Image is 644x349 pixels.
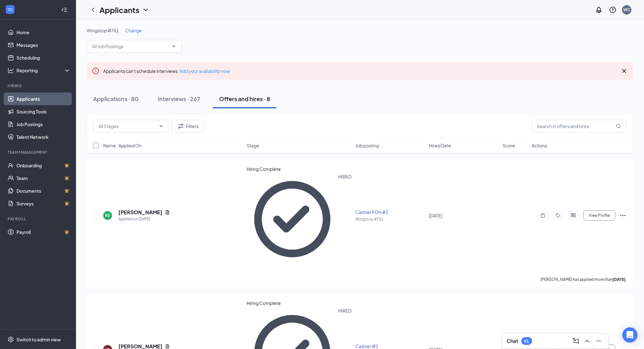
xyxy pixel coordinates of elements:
div: Payroll [8,216,69,222]
button: Minimize [594,336,604,346]
input: All Job Postings [92,43,169,50]
div: WC [624,7,630,12]
svg: CheckmarkCircle [247,173,338,265]
a: TeamCrown [16,172,71,184]
a: Sourcing Tools [16,105,71,118]
svg: ActiveChat [570,213,577,218]
svg: ChevronUp [584,337,591,345]
div: RS [105,213,110,218]
svg: QuestionInfo [609,6,617,14]
a: Add your availability now [180,68,230,74]
svg: Minimize [595,337,603,345]
a: Talent Network [16,131,71,143]
a: Applicants [16,93,71,105]
span: Hired Date [429,142,451,149]
svg: Document [165,210,170,215]
svg: Notifications [595,6,603,14]
div: Hiring Complete [247,300,351,306]
button: Filter Filters [172,120,204,132]
h1: Applicants [99,4,139,15]
div: Reporting [16,67,71,74]
button: ComposeMessage [571,336,581,346]
span: Actions [532,142,547,149]
svg: WorkstreamLogo [7,6,13,13]
svg: Error [92,67,99,75]
svg: Filter [177,122,185,130]
svg: ChevronDown [142,6,149,14]
div: Open Intercom Messenger [622,327,638,343]
a: Messages [16,39,71,51]
button: ChevronUp [582,336,592,346]
svg: Note [539,213,547,218]
div: Interviews · 267 [158,95,200,103]
a: PayrollCrown [16,226,71,238]
span: Job posting [356,142,379,149]
svg: Collapse [61,7,67,13]
div: Offers and hires · 8 [219,95,270,103]
span: View Profile [589,213,610,218]
a: OnboardingCrown [16,159,71,172]
svg: ChevronDown [171,44,176,49]
h3: Chat [507,338,518,345]
div: Hiring [8,83,69,88]
svg: Cross [621,67,628,75]
span: Change [125,28,142,33]
div: HIRED [338,173,352,265]
input: All Stages [98,123,156,130]
div: Applications · 80 [93,95,139,103]
a: Home [16,26,71,39]
input: Search in offers and hires [532,120,627,132]
span: Wingstop #761 [87,28,119,33]
b: [DATE] [613,277,626,282]
a: Scheduling [16,51,71,64]
a: DocumentsCrown [16,184,71,197]
div: 91 [524,339,529,344]
a: Job Postings [16,118,71,131]
div: Cashier FOH #2 [356,209,426,215]
svg: Document [165,344,170,349]
svg: ChevronDown [159,124,164,129]
div: Switch to admin view [16,336,61,343]
svg: ChevronLeft [89,6,97,14]
span: Score [503,142,515,149]
span: Applicants can't schedule interviews. [103,68,230,74]
div: Hiring Complete [247,166,351,172]
svg: MagnifyingGlass [616,124,621,129]
a: SurveysCrown [16,197,71,210]
div: Applied on [DATE] [118,216,170,222]
div: Team Management [8,150,69,155]
p: [PERSON_NAME] has applied more than . [541,277,627,282]
svg: ComposeMessage [572,337,580,345]
span: [DATE] [429,213,442,218]
svg: Ellipses [619,212,627,219]
svg: Analysis [8,67,14,74]
svg: Settings [8,336,14,343]
span: Name · Applied On [103,142,142,149]
button: View Profile [584,210,616,221]
svg: Tag [554,213,562,218]
div: Wingstop #761 [356,217,426,222]
span: Stage [247,142,259,149]
h5: [PERSON_NAME] [118,209,162,216]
